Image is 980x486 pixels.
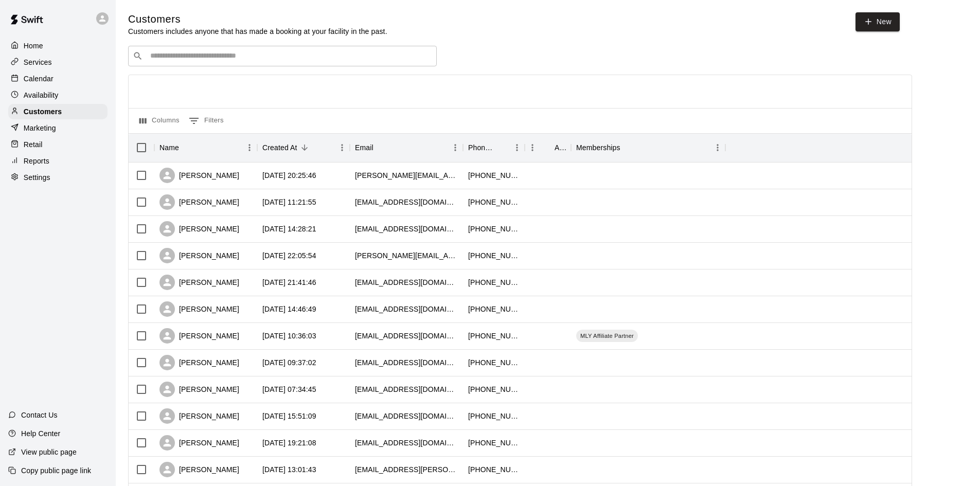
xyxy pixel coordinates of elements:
div: kaitlin.t.barry@gmail.com [355,464,458,475]
a: New [856,12,900,31]
a: Marketing [8,120,108,136]
div: Name [159,133,179,162]
div: MLY Affiliate Partner [576,330,638,342]
div: +16103085003 [468,464,520,475]
p: Customers includes anyone that has made a booking at your facility in the past. [128,26,387,37]
p: Reports [24,156,49,166]
div: 2025-06-01 10:36:03 [262,331,316,341]
button: Menu [525,140,540,155]
button: Sort [540,140,555,155]
div: [PERSON_NAME] [159,382,239,397]
div: steffygrace@gmail.com [355,304,458,314]
div: +16104206673 [468,277,520,287]
p: Home [24,41,43,51]
div: Phone Number [468,133,495,162]
div: 2025-05-20 15:51:09 [262,411,316,421]
a: Reports [8,153,108,169]
button: Menu [334,140,350,155]
div: ashleylmasha@gmail.com [355,331,458,341]
a: Retail [8,137,108,152]
div: [PERSON_NAME] [159,168,239,183]
a: Customers [8,104,108,119]
div: 2025-06-01 09:37:02 [262,357,316,368]
div: 2025-06-11 21:41:46 [262,277,316,287]
div: Age [555,133,566,162]
div: [PERSON_NAME] [159,275,239,290]
div: [PERSON_NAME] [159,194,239,210]
div: [PERSON_NAME] [159,221,239,237]
a: Availability [8,87,108,103]
div: 2025-08-09 20:25:46 [262,170,316,181]
button: Menu [448,140,463,155]
div: +16466736940 [468,197,520,207]
div: colleen0521@msn.com [355,224,458,234]
div: Memberships [576,133,620,162]
div: 2025-05-14 19:21:08 [262,438,316,448]
div: Email [355,133,373,162]
div: Email [350,133,463,162]
p: Availability [24,90,59,100]
p: Contact Us [21,410,58,420]
button: Sort [373,140,388,155]
p: Customers [24,106,62,117]
button: Sort [620,140,635,155]
div: Services [8,55,108,70]
div: +15162705559 [468,357,520,368]
div: [PERSON_NAME] [159,248,239,263]
div: 2025-05-22 07:34:45 [262,384,316,394]
div: 2025-07-25 14:28:21 [262,224,316,234]
div: carolawoolsey@gmail.com [355,411,458,421]
a: Calendar [8,71,108,86]
div: +14848445393 [468,304,520,314]
div: +12158172892 [468,384,520,394]
div: dugan.maria@gmail.com [355,170,458,181]
div: nina2798@gmail.com [355,357,458,368]
div: [PERSON_NAME] [159,355,239,370]
div: 2025-06-27 22:05:54 [262,250,316,261]
div: Name [154,133,257,162]
div: +12159704299 [468,438,520,448]
button: Show filters [186,113,226,129]
div: Created At [257,133,350,162]
button: Sort [297,140,312,155]
a: Home [8,38,108,53]
div: +14848327882 [468,331,520,341]
a: Settings [8,170,108,185]
div: [PERSON_NAME] [159,301,239,317]
h5: Customers [128,12,387,26]
div: tomlinson.lauren@gmail.com [355,250,458,261]
div: +16102912757 [468,224,520,234]
button: Sort [179,140,193,155]
p: Help Center [21,428,60,439]
p: Settings [24,172,50,183]
p: Retail [24,139,43,150]
p: View public page [21,447,77,457]
button: Menu [242,140,257,155]
div: Created At [262,133,297,162]
div: [PERSON_NAME] [159,328,239,344]
button: Select columns [137,113,182,129]
div: chadwlindgren@gmail.com [355,384,458,394]
div: 2025-06-03 14:46:49 [262,304,316,314]
div: 2025-05-14 13:01:43 [262,464,316,475]
button: Menu [509,140,525,155]
div: +16317456155 [468,170,520,181]
p: Copy public page link [21,465,91,476]
div: Memberships [571,133,725,162]
div: kbalotti@gmail.com [355,197,458,207]
div: k8wooz@gmail.com [355,277,458,287]
button: Sort [495,140,509,155]
p: Marketing [24,123,56,133]
div: [PERSON_NAME] [159,408,239,424]
div: [PERSON_NAME] [159,435,239,451]
div: [PERSON_NAME] [159,462,239,477]
p: Calendar [24,74,54,84]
